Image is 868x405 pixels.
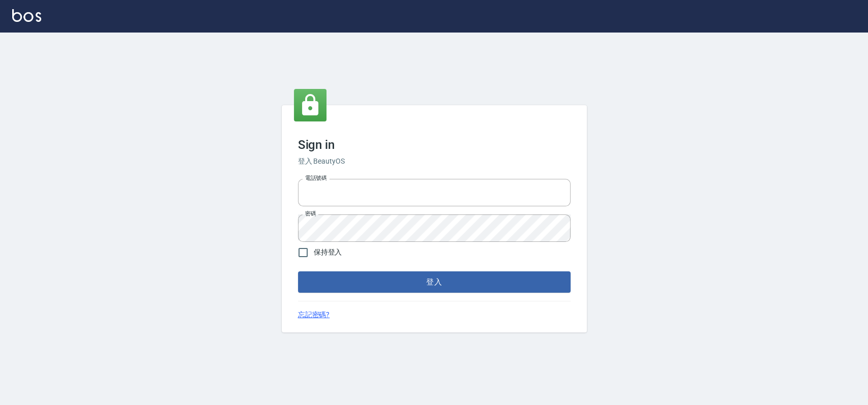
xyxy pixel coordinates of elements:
img: Logo [12,9,41,22]
h6: 登入 BeautyOS [298,156,571,167]
button: 登入 [298,271,571,293]
span: 保持登入 [314,247,342,258]
a: 忘記密碼? [298,309,330,320]
label: 電話號碼 [305,174,326,182]
label: 密碼 [305,210,316,217]
h3: Sign in [298,138,571,152]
